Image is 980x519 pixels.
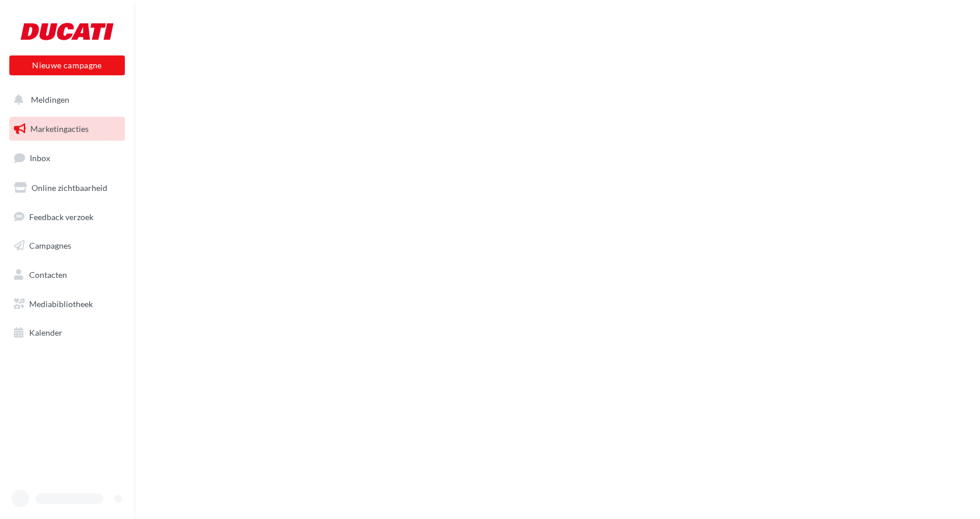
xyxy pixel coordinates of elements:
a: Online zichtbaarheid [7,176,127,200]
a: Inbox [7,145,127,170]
span: Marketingacties [30,124,89,134]
a: Marketingacties [7,117,127,141]
a: Kalender [7,321,127,345]
span: Feedback verzoek [29,211,93,221]
span: Mediabibliotheek [29,299,93,309]
span: Contacten [29,270,67,280]
span: Kalender [29,328,62,337]
button: Meldingen [7,88,123,112]
span: Online zichtbaarheid [32,183,107,193]
button: Nieuwe campagne [9,55,125,75]
span: Meldingen [31,95,69,105]
a: Contacten [7,263,127,287]
span: Campagnes [29,241,71,250]
a: Campagnes [7,234,127,258]
span: Inbox [30,153,50,163]
a: Feedback verzoek [7,205,127,229]
a: Mediabibliotheek [7,292,127,316]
